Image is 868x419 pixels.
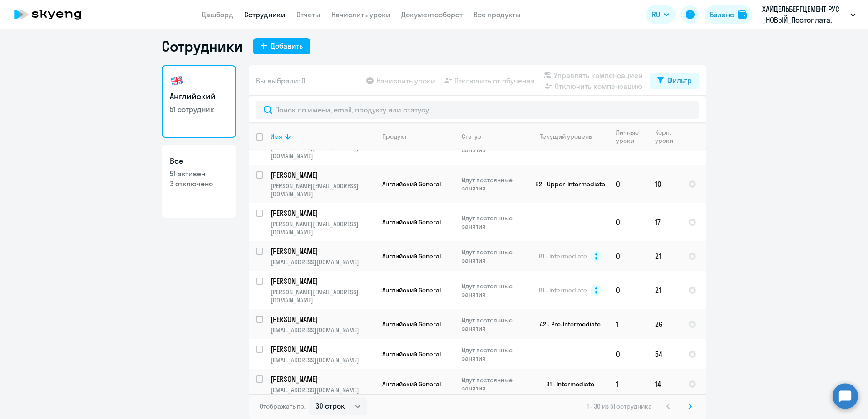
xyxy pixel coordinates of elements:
span: Английский General [382,180,441,188]
td: 0 [609,339,648,369]
div: Имя [271,132,375,141]
div: Продукт [382,132,407,141]
a: [PERSON_NAME] [271,374,375,384]
p: 3 отключено [170,179,228,189]
a: Английский51 сотрудник [162,65,236,138]
p: Идут постоянные занятия [462,282,524,298]
td: 10 [648,165,681,203]
img: english [170,73,184,88]
p: [EMAIL_ADDRESS][DOMAIN_NAME] [271,356,375,364]
p: [PERSON_NAME] [271,374,373,384]
h3: Все [170,155,228,167]
a: Сотрудники [244,10,286,19]
td: 1 [609,369,648,399]
img: balance [738,10,747,19]
p: [PERSON_NAME] [271,276,373,286]
div: Корп. уроки [655,128,675,145]
a: [PERSON_NAME] [271,344,375,354]
td: 17 [648,203,681,241]
td: 0 [609,241,648,271]
a: Начислить уроки [331,10,390,19]
td: A2 - Pre-Intermediate [524,309,609,339]
td: 26 [648,309,681,339]
span: RU [652,9,660,20]
a: [PERSON_NAME] [271,208,375,218]
div: Фильтр [667,75,692,86]
td: 0 [609,203,648,241]
a: Все51 активен3 отключено [162,145,236,218]
p: [EMAIL_ADDRESS][DOMAIN_NAME] [271,326,375,334]
div: Текущий уровень [540,132,592,141]
p: [PERSON_NAME][EMAIL_ADDRESS][DOMAIN_NAME] [271,220,375,236]
td: 21 [648,271,681,309]
button: Фильтр [650,73,699,89]
span: Английский General [382,380,441,388]
span: Английский General [382,252,441,260]
div: Добавить [271,40,303,51]
span: B1 - Intermediate [539,252,587,260]
input: Поиск по имени, email, продукту или статусу [256,101,699,119]
a: Дашборд [202,10,233,19]
td: 14 [648,369,681,399]
span: B1 - Intermediate [539,286,587,294]
p: [PERSON_NAME] [271,170,373,180]
div: Личные уроки [616,128,641,145]
p: [PERSON_NAME] [271,208,373,218]
div: Баланс [710,9,734,20]
button: Добавить [253,38,310,54]
p: [PERSON_NAME][EMAIL_ADDRESS][DOMAIN_NAME] [271,144,375,160]
p: Идут постоянные занятия [462,376,524,392]
p: [PERSON_NAME] [271,314,373,324]
td: 0 [609,271,648,309]
p: ХАЙДЕЛЬБЕРГЦЕМЕНТ РУС _НОВЫЙ_Постоплата, ХАЙДЕЛЬБЕРГЦЕМЕНТ РУС, ООО [762,4,847,25]
div: Личные уроки [616,128,647,145]
p: [PERSON_NAME][EMAIL_ADDRESS][DOMAIN_NAME] [271,182,375,198]
p: [EMAIL_ADDRESS][DOMAIN_NAME] [271,386,375,394]
p: Идут постоянные занятия [462,316,524,332]
div: Корп. уроки [655,128,681,145]
button: Балансbalance [705,5,752,24]
div: Статус [462,132,524,141]
h1: Сотрудники [162,37,242,55]
a: [PERSON_NAME] [271,246,375,256]
p: 51 сотрудник [170,104,228,114]
div: Статус [462,132,481,141]
button: RU [646,5,676,24]
p: Идут постоянные занятия [462,346,524,362]
span: Английский General [382,286,441,294]
td: 0 [609,165,648,203]
a: Отчеты [296,10,321,19]
div: Продукт [382,132,454,141]
span: Отображать по: [260,402,306,410]
td: 21 [648,241,681,271]
span: Английский General [382,320,441,328]
td: B1 - Intermediate [524,369,609,399]
a: [PERSON_NAME] [271,314,375,324]
td: B2 - Upper-Intermediate [524,165,609,203]
p: [EMAIL_ADDRESS][DOMAIN_NAME] [271,258,375,266]
a: Все продукты [473,10,521,19]
a: Документооборот [401,10,463,19]
p: [PERSON_NAME] [271,344,373,354]
span: Английский General [382,350,441,358]
p: Идут постоянные занятия [462,214,524,230]
span: 1 - 30 из 51 сотрудника [587,402,652,410]
span: Вы выбрали: 0 [256,75,306,86]
div: Текущий уровень [532,132,608,141]
p: 51 активен [170,169,228,179]
p: Идут постоянные занятия [462,176,524,192]
p: [PERSON_NAME][EMAIL_ADDRESS][DOMAIN_NAME] [271,288,375,304]
td: 1 [609,309,648,339]
span: Английский General [382,218,441,226]
a: [PERSON_NAME] [271,170,375,180]
a: [PERSON_NAME] [271,276,375,286]
p: [PERSON_NAME] [271,246,373,256]
p: Идут постоянные занятия [462,248,524,264]
h3: Английский [170,91,228,102]
td: 54 [648,339,681,369]
button: ХАЙДЕЛЬБЕРГЦЕМЕНТ РУС _НОВЫЙ_Постоплата, ХАЙДЕЛЬБЕРГЦЕМЕНТ РУС, ООО [758,4,860,25]
div: Имя [271,132,282,141]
